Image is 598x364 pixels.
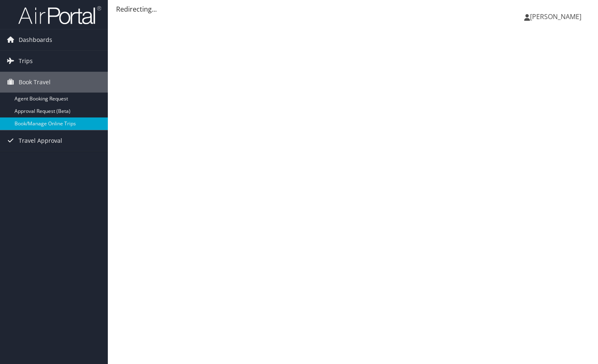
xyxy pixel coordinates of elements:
[19,51,33,71] span: Trips
[524,4,590,29] a: [PERSON_NAME]
[116,4,590,14] div: Redirecting...
[19,72,51,93] span: Book Travel
[530,12,581,21] span: [PERSON_NAME]
[19,130,62,151] span: Travel Approval
[18,5,101,25] img: airportal-logo.png
[19,29,52,50] span: Dashboards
